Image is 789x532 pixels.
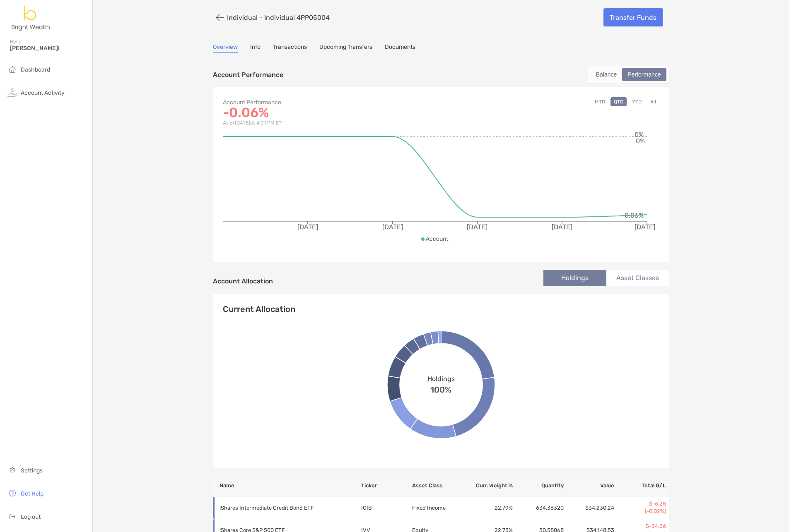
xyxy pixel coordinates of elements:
span: Log out [21,513,41,520]
button: YTD [629,97,645,106]
span: [PERSON_NAME]! [10,45,87,52]
a: Overview [213,43,238,53]
p: $-6.28 [615,500,666,508]
th: Ticker [361,474,412,497]
p: Account Performance [213,69,283,80]
p: Account [426,234,448,244]
p: -0.06% [223,108,441,118]
span: 100% [430,383,451,395]
tspan: [DATE] [297,223,318,231]
p: As of [DATE] at 4:01 PM ET [223,118,441,128]
td: Fixed Income [412,497,463,519]
button: MTD [591,97,608,106]
img: settings icon [7,465,17,475]
a: Transfer Funds [603,8,663,26]
tspan: [DATE] [635,223,655,231]
tspan: -0.06% [621,211,644,219]
span: Holdings [427,375,455,383]
button: All [647,97,659,106]
span: Get Help [21,490,43,497]
span: Dashboard [21,66,50,73]
td: 634.36320 [513,497,564,519]
span: Account Activity [21,89,65,96]
tspan: [DATE] [382,223,403,231]
div: Performance [623,69,665,80]
p: Individual - Individual 4PP05004 [227,14,330,22]
img: Zoe Logo [10,3,52,33]
tspan: [DATE] [467,223,487,231]
td: 22.79 % [462,497,513,519]
p: (-0.02%) [615,508,666,515]
button: QTD [610,97,627,106]
a: Documents [385,43,415,53]
td: IGIB [361,497,412,519]
a: Transactions [273,43,307,53]
th: Quantity [513,474,564,497]
img: logout icon [7,511,17,521]
span: Settings [21,467,43,474]
a: Upcoming Transfers [319,43,372,53]
li: Asset Classes [606,270,669,286]
th: Curr. Weight % [462,474,513,497]
p: iShares Intermediate Credit Bond ETF [220,503,335,513]
a: Info [250,43,261,53]
p: $-34.36 [615,522,666,530]
li: Holdings [543,270,606,286]
div: Balance [591,69,622,80]
th: Total G/L [615,474,669,497]
img: household icon [7,64,17,74]
tspan: 0% [636,137,645,145]
th: Value [564,474,615,497]
img: get-help icon [7,488,17,498]
h4: Account Allocation [213,277,273,285]
td: $34,230.24 [564,497,615,519]
h4: Current Allocation [223,304,295,314]
tspan: [DATE] [552,223,572,231]
th: Name [213,474,361,497]
p: Account Performance [223,97,441,108]
th: Asset Class [412,474,463,497]
div: segmented control [588,65,669,84]
tspan: 0% [635,131,644,139]
img: activity icon [7,87,17,97]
